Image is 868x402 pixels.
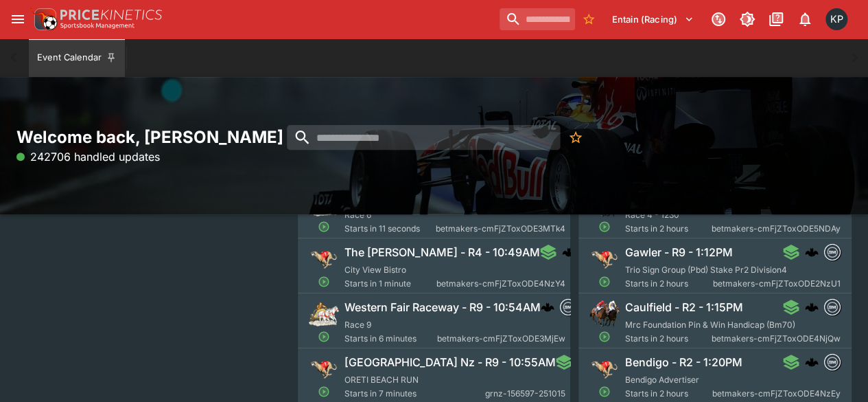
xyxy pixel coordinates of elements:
[625,375,699,385] span: Bendigo Advertiser
[825,300,840,315] img: betmakers.png
[344,387,485,401] span: Starts in 7 minutes
[712,222,841,236] span: betmakers-cmFjZToxODE5NDAy
[344,320,371,330] span: Race 9
[599,331,611,343] svg: Open
[764,7,788,32] button: Documentation
[16,126,290,148] h2: Welcome back, [PERSON_NAME]
[824,299,841,315] div: betmakers
[589,189,620,219] img: horse_racing.png
[706,7,731,32] button: Connected to PK
[625,245,733,260] h6: Gawler - R9 - 1:12PM
[318,331,330,343] svg: Open
[60,10,162,20] img: PriceKinetics
[561,300,576,315] img: betmakers.png
[318,386,330,398] svg: Open
[625,210,679,220] span: Race 4 - 1230
[821,4,852,34] button: Kedar Pandit
[500,8,575,30] input: search
[805,245,819,259] div: cerberus
[435,222,565,236] span: betmakers-cmFjZToxODE3MTk4
[805,355,819,369] img: logo-cerberus.svg
[712,387,841,401] span: betmakers-cmFjZToxODE4NzEy
[562,245,576,259] img: logo-cerberus.svg
[625,265,787,275] span: Trio Sign Group (Pbd) Stake Pr2 Division4
[344,277,436,291] span: Starts in 1 minute
[60,23,134,29] img: Sportsbook Management
[735,7,760,32] button: Toggle light/dark mode
[562,245,576,259] div: cerberus
[824,244,841,260] div: betmakers
[793,7,817,32] button: Notifications
[287,125,560,150] input: search
[599,386,611,398] svg: Open
[318,221,330,233] svg: Open
[805,245,819,259] img: logo-cerberus.svg
[318,276,330,288] svg: Open
[625,277,713,291] span: Starts in 2 hours
[541,300,554,314] div: cerberus
[825,8,847,30] div: Kedar Pandit
[805,300,819,314] img: logo-cerberus.svg
[309,354,339,384] img: greyhound_racing.png
[824,354,841,370] div: betmakers
[344,245,540,260] h6: The [PERSON_NAME] - R4 - 10:49AM
[344,265,406,275] span: City View Bistro
[560,299,576,315] div: betmakers
[309,299,339,329] img: harness_racing.png
[589,299,620,329] img: horse_racing.png
[344,332,437,346] span: Starts in 6 minutes
[344,300,541,315] h6: Western Fair Raceway - R9 - 10:54AM
[309,244,339,274] img: greyhound_racing.png
[344,355,556,370] h6: [GEOGRAPHIC_DATA] Nz - R9 - 10:55AM
[625,222,712,236] span: Starts in 2 hours
[563,125,587,150] button: No Bookmarks
[625,332,712,346] span: Starts in 2 hours
[604,8,702,30] button: Select Tenant
[16,148,160,165] p: 242706 handled updates
[436,277,565,291] span: betmakers-cmFjZToxODE4NzY4
[713,277,841,291] span: betmakers-cmFjZToxODE2NzU1
[30,5,58,33] img: PriceKinetics Logo
[578,8,600,30] button: No Bookmarks
[625,300,743,315] h6: Caulfield - R2 - 1:15PM
[541,300,554,314] img: logo-cerberus.svg
[599,221,611,233] svg: Open
[589,244,620,274] img: greyhound_racing.png
[625,320,795,330] span: Mrc Foundation Pin & Win Handicap (Bm70)
[805,355,819,369] div: cerberus
[599,276,611,288] svg: Open
[436,332,565,346] span: betmakers-cmFjZToxODE3MjEw
[825,245,840,260] img: betmakers.png
[712,332,841,346] span: betmakers-cmFjZToxODE4NjQw
[589,354,620,384] img: greyhound_racing.png
[344,210,371,220] span: Race 6
[29,38,125,77] button: Event Calendar
[344,222,436,236] span: Starts in 11 seconds
[344,375,419,385] span: ORETI BEACH RUN
[484,387,565,401] span: grnz-156597-251015
[825,355,840,370] img: betmakers.png
[5,7,30,32] button: open drawer
[309,189,339,219] img: harness_racing.png
[625,387,712,401] span: Starts in 2 hours
[805,300,819,314] div: cerberus
[625,355,742,370] h6: Bendigo - R2 - 1:20PM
